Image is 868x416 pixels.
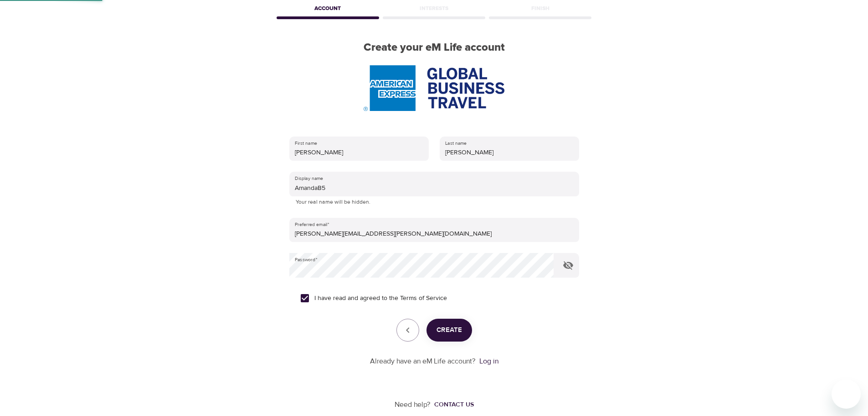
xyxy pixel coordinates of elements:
img: AmEx%20GBT%20logo.png [364,65,504,111]
p: Your real name will be hidden. [296,198,573,207]
div: Contact us [434,400,474,409]
iframe: Button to launch messaging window [832,379,861,409]
a: Contact us [431,400,474,409]
button: Create [426,319,472,342]
span: I have read and agreed to the [314,294,447,303]
p: Need help? [395,400,431,410]
a: Log in [479,357,498,366]
h2: Create your eM Life account [275,41,594,54]
span: Create [437,324,462,336]
a: Terms of Service [400,294,447,303]
p: Already have an eM Life account? [370,356,476,367]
